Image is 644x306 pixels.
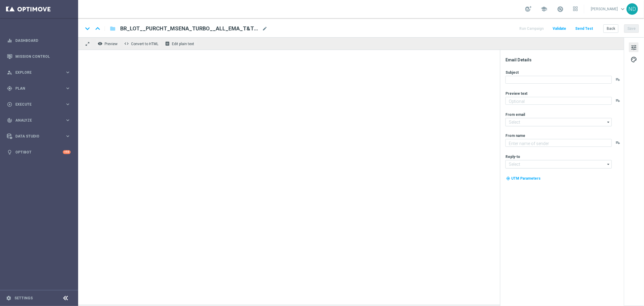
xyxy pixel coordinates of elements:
[615,98,620,103] button: playlist_add
[7,102,12,107] i: play_circle_outline
[163,40,197,48] button: receipt Edit plain text
[505,91,527,96] label: Preview text
[505,175,541,182] button: my_location UTM Parameters
[98,41,102,46] i: remove_red_eye
[7,134,71,139] button: Data Studio keyboard_arrow_right
[7,86,12,91] i: gps_fixed
[65,133,71,139] i: keyboard_arrow_right
[93,24,102,33] i: keyboard_arrow_up
[505,57,623,63] div: Email Details
[552,25,567,33] button: Validate
[505,70,519,75] label: Subject
[124,41,129,46] span: code
[627,3,638,15] div: ND
[65,117,71,123] i: keyboard_arrow_right
[7,38,12,43] i: equalizer
[7,38,71,43] button: equalizer Dashboard
[615,77,620,82] button: playlist_add
[505,112,525,117] label: From email
[7,134,65,139] div: Data Studio
[574,25,594,33] button: Send Test
[120,25,260,32] span: BR_LOT__PURCHT_MSENA_TURBO__ALL_EMA_T&T_LT
[65,70,71,75] i: keyboard_arrow_right
[619,6,626,12] span: keyboard_arrow_down
[511,176,541,181] span: UTM Parameters
[131,42,158,46] span: Convert to HTML
[7,86,71,91] button: gps_fixed Plan keyboard_arrow_right
[15,48,71,64] a: Mission Control
[7,70,12,75] i: person_search
[15,103,65,106] span: Execute
[506,176,510,181] i: my_location
[109,24,116,33] button: folder
[7,144,71,160] div: Optibot
[15,87,65,90] span: Plan
[624,24,639,33] button: Save
[7,150,12,155] i: lightbulb
[7,150,71,155] button: lightbulb Optibot +10
[7,86,65,91] div: Plan
[7,32,71,48] div: Dashboard
[7,54,71,59] button: Mission Control
[7,118,65,123] div: Analyze
[630,56,637,63] span: palette
[15,144,63,160] a: Optibot
[15,119,65,122] span: Analyze
[123,40,161,48] button: code Convert to HTML
[590,5,627,14] a: [PERSON_NAME]keyboard_arrow_down
[65,101,71,107] i: keyboard_arrow_right
[603,24,618,33] button: Back
[15,134,65,138] span: Data Studio
[505,160,612,168] input: Select
[262,26,267,31] span: mode_edit
[83,24,92,33] i: keyboard_arrow_down
[629,54,639,64] button: palette
[65,85,71,91] i: keyboard_arrow_right
[96,40,120,48] button: remove_red_eye Preview
[7,70,71,75] button: person_search Explore keyboard_arrow_right
[15,71,65,74] span: Explore
[505,154,520,159] label: Reply-to
[7,118,12,123] i: track_changes
[110,25,116,32] i: folder
[541,6,547,12] span: school
[165,41,170,46] i: receipt
[505,133,525,138] label: From name
[7,118,71,123] button: track_changes Analyze keyboard_arrow_right
[6,295,11,301] i: settings
[7,70,65,75] div: Explore
[14,296,33,300] a: Settings
[7,48,71,64] div: Mission Control
[615,140,620,145] button: playlist_add
[553,26,566,31] span: Validate
[172,42,194,46] span: Edit plain text
[105,42,118,46] span: Preview
[15,32,71,48] a: Dashboard
[7,102,71,107] button: play_circle_outline Execute keyboard_arrow_right
[630,44,637,51] span: tune
[629,42,639,52] button: tune
[606,160,612,168] i: arrow_drop_down
[63,150,71,154] div: +10
[7,102,65,107] div: Execute
[606,118,612,126] i: arrow_drop_down
[505,118,612,126] input: Select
